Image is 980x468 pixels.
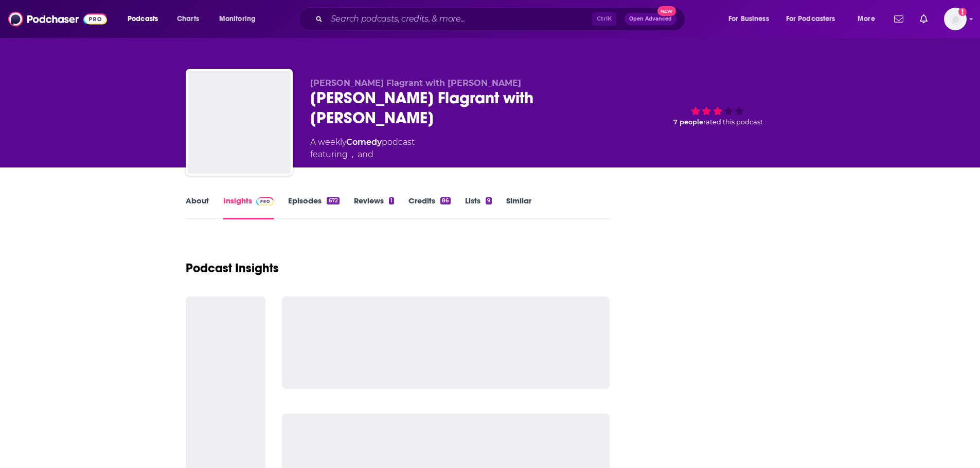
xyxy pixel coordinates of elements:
[625,13,676,25] button: Open AdvancedNew
[944,8,967,30] button: Show profile menu
[640,78,795,142] div: 7 peoplerated this podcast
[389,197,394,204] div: 1
[786,12,835,26] span: For Podcasters
[916,10,932,28] a: Show notifications dropdown
[327,11,592,27] input: Search podcasts, credits, & more...
[308,7,695,31] div: Search podcasts, credits, & more...
[629,16,672,22] span: Open Advanced
[223,196,274,219] a: InsightsPodchaser Pro
[728,12,769,26] span: For Business
[850,11,888,27] button: open menu
[327,197,339,204] div: 672
[440,197,450,204] div: 86
[506,196,531,219] a: Similar
[465,196,492,219] a: Lists9
[703,118,763,126] span: rated this podcast
[408,196,450,219] a: Credits86
[310,148,415,161] span: featuring
[186,196,209,219] a: About
[352,148,353,161] span: ,
[8,9,107,29] img: Podchaser - Follow, Share and Rate Podcasts
[890,10,907,28] a: Show notifications dropdown
[170,11,205,27] a: Charts
[944,8,967,30] img: User Profile
[186,260,279,276] h1: Podcast Insights
[256,197,274,205] img: Podchaser Pro
[288,196,339,219] a: Episodes672
[310,136,415,161] div: A weekly podcast
[358,148,373,161] span: and
[219,12,256,26] span: Monitoring
[944,8,967,30] span: Logged in as RiverheadPublicity
[486,197,492,204] div: 9
[120,11,171,27] button: open menu
[354,196,394,219] a: Reviews1
[177,12,199,26] span: Charts
[310,78,521,88] span: [PERSON_NAME] Flagrant with [PERSON_NAME]
[779,11,850,27] button: open menu
[128,12,158,26] span: Podcasts
[592,12,616,26] span: Ctrl K
[346,137,382,147] a: Comedy
[212,11,269,27] button: open menu
[858,12,875,26] span: More
[673,118,703,126] span: 7 people
[958,8,967,16] svg: Add a profile image
[721,11,782,27] button: open menu
[657,6,676,16] span: New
